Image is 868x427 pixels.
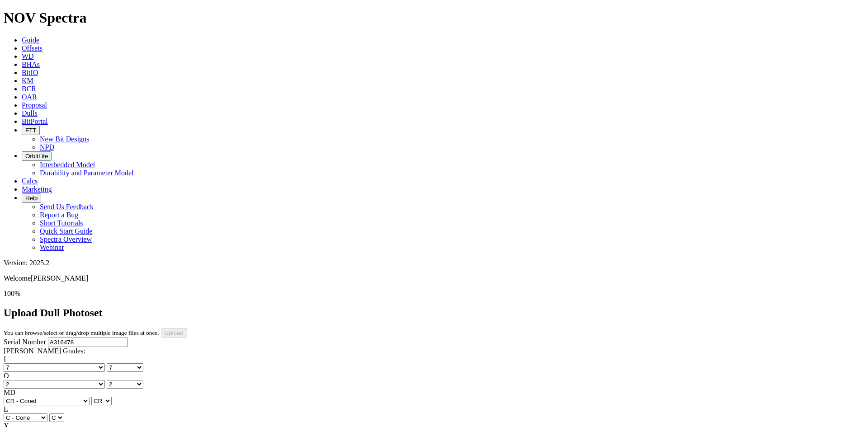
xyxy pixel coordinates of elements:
a: Spectra Overview [40,235,92,243]
a: Durability and Parameter Model [40,169,134,177]
a: Guide [22,36,39,44]
a: Quick Start Guide [40,227,92,235]
label: O [4,372,9,380]
a: Offsets [22,44,42,52]
a: BitPortal [22,117,48,125]
a: Marketing [22,185,52,193]
button: FTT [22,126,40,135]
a: Webinar [40,244,64,251]
a: New Bit Designs [40,135,89,143]
div: Version: 2025.2 [4,259,864,267]
button: Help [22,193,41,203]
small: You can browse/select or drag/drop multiple image files at once. [4,329,159,336]
span: OrbitLite [25,153,48,160]
div: [PERSON_NAME] Grades: [4,347,864,355]
h1: NOV Spectra [4,9,864,26]
label: Serial Number [4,338,46,346]
button: OrbitLite [22,151,52,161]
a: WD [22,52,34,60]
span: Help [25,195,38,202]
input: Upload [161,328,187,338]
p: Welcome [4,274,864,282]
a: Interbedded Model [40,161,95,169]
label: L [4,405,8,413]
a: Report a Bug [40,211,78,219]
label: I [4,355,6,363]
a: BitIQ [22,69,38,76]
a: Calcs [22,177,38,185]
span: 100% [4,290,20,297]
label: MD [4,389,15,396]
span: [PERSON_NAME] [31,274,88,282]
a: Dulls [22,109,38,117]
a: Short Tutorials [40,219,83,227]
a: OAR [22,93,37,101]
span: FTT [25,127,36,134]
a: Proposal [22,101,47,109]
a: KM [22,77,33,84]
a: NPD [40,143,54,151]
a: Send Us Feedback [40,203,94,211]
a: BCR [22,85,36,93]
a: BHAs [22,61,40,68]
h2: Upload Dull Photoset [4,307,864,319]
